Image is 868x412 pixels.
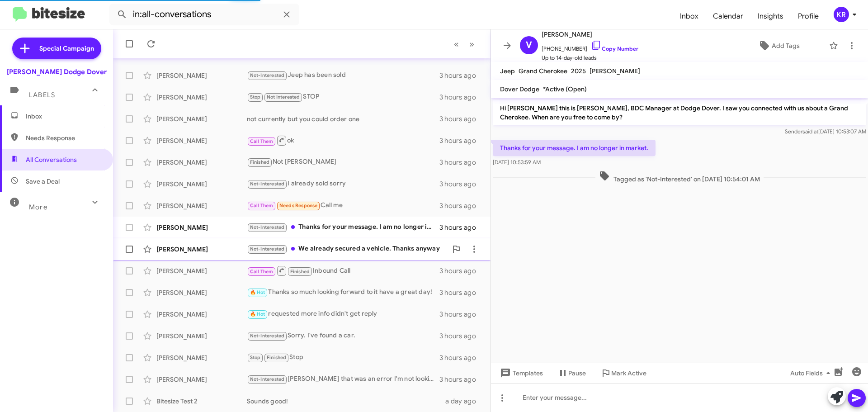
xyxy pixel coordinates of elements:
[611,365,646,381] span: Mark Active
[267,94,300,100] span: Not Interested
[593,365,654,381] button: Mark Active
[706,3,750,29] a: Calendar
[772,38,800,54] span: Add Tags
[526,38,532,52] span: V
[247,92,439,102] div: STOP
[247,265,439,276] div: Inbound Call
[493,159,541,166] span: [DATE] 10:53:59 AM
[250,203,274,208] span: Call Them
[267,355,287,360] span: Finished
[250,333,285,339] span: Not-Interested
[156,201,247,210] div: [PERSON_NAME]
[156,71,247,80] div: [PERSON_NAME]
[250,269,274,275] span: Call Them
[519,67,567,75] span: Grand Cherokee
[156,136,247,145] div: [PERSON_NAME]
[439,136,483,145] div: 3 hours ago
[439,310,483,319] div: 3 hours ago
[250,72,285,78] span: Not-Interested
[156,245,247,254] div: [PERSON_NAME]
[250,224,285,230] span: Not-Interested
[790,365,834,381] span: Auto Fields
[7,67,107,76] div: [PERSON_NAME] Dodge Dover
[250,311,265,317] span: 🔥 Hot
[247,309,439,319] div: requested more info didn't get reply
[802,128,818,135] span: said at
[439,71,483,80] div: 3 hours ago
[439,331,483,341] div: 3 hours ago
[673,3,706,29] a: Inbox
[834,7,849,22] div: KR
[26,133,103,142] span: Needs Response
[156,114,247,123] div: [PERSON_NAME]
[26,112,103,121] span: Inbox
[439,353,483,362] div: 3 hours ago
[279,203,318,208] span: Needs Response
[439,201,483,210] div: 3 hours ago
[156,331,247,341] div: [PERSON_NAME]
[156,310,247,319] div: [PERSON_NAME]
[493,100,866,125] p: Hi [PERSON_NAME] this is [PERSON_NAME], BDC Manager at Dodge Dover. I saw you connected with us a...
[500,67,515,75] span: Jeep
[439,288,483,297] div: 3 hours ago
[250,355,261,360] span: Stop
[156,288,247,297] div: [PERSON_NAME]
[590,67,640,75] span: [PERSON_NAME]
[247,114,439,123] div: not currently but you could order one
[247,70,439,81] div: Jeep has been sold
[156,266,247,275] div: [PERSON_NAME]
[247,331,439,341] div: Sorry. I've found a car.
[156,93,247,102] div: [PERSON_NAME]
[568,365,586,381] span: Pause
[109,4,299,25] input: Search
[26,177,60,186] span: Save a Deal
[439,266,483,275] div: 3 hours ago
[156,375,247,384] div: [PERSON_NAME]
[439,93,483,102] div: 3 hours ago
[247,352,439,363] div: Stop
[247,287,439,298] div: Thanks so much looking forward to it have a great day!
[156,353,247,362] div: [PERSON_NAME]
[493,140,656,156] p: Thanks for your message. I am no longer in market.
[439,375,483,384] div: 3 hours ago
[250,94,261,100] span: Stop
[247,374,439,384] div: [PERSON_NAME] that was an error I'm not looking for any new vehicles . Thanks
[750,3,791,29] a: Insights
[448,35,464,53] button: Previous
[250,159,270,165] span: Finished
[29,91,55,99] span: Labels
[498,365,543,381] span: Templates
[12,38,101,59] a: Special Campaign
[156,180,247,189] div: [PERSON_NAME]
[826,7,858,22] button: KR
[783,365,841,381] button: Auto Fields
[250,138,274,144] span: Call Them
[469,38,474,50] span: »
[250,376,285,382] span: Not-Interested
[591,45,638,52] a: Copy Number
[439,223,483,232] div: 3 hours ago
[732,38,825,54] button: Add Tags
[543,85,587,93] span: *Active (Open)
[156,223,247,232] div: [PERSON_NAME]
[247,200,439,211] div: Call me
[26,155,77,164] span: All Conversations
[247,179,439,189] div: I already sold sorry
[156,158,247,167] div: [PERSON_NAME]
[785,128,866,135] span: Sender [DATE] 10:53:07 AM
[439,180,483,189] div: 3 hours ago
[29,203,47,211] span: More
[250,246,285,252] span: Not-Interested
[247,135,439,146] div: ok
[247,397,445,406] div: Sounds good!
[464,35,480,53] button: Next
[791,3,826,29] span: Profile
[156,397,247,406] div: Bitesize Test 2
[542,40,638,53] span: [PHONE_NUMBER]
[247,222,439,232] div: Thanks for your message. I am no longer in market.
[290,269,310,275] span: Finished
[542,53,638,62] span: Up to 14-day-old leads
[439,114,483,123] div: 3 hours ago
